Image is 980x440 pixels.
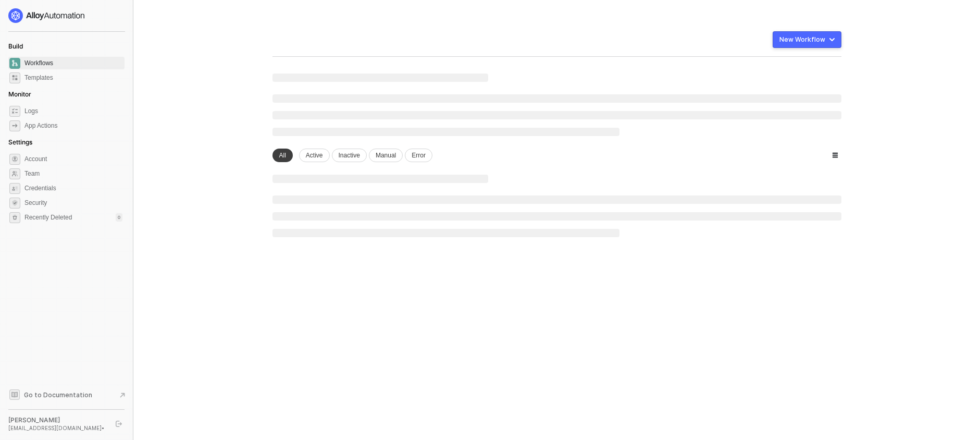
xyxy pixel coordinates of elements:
[9,212,20,223] span: settings
[8,8,125,23] a: logo
[9,58,20,69] span: dashboard
[8,8,85,23] img: logo
[9,183,20,194] span: credentials
[9,168,20,179] span: team
[405,149,432,162] div: Error
[299,149,330,162] div: Active
[9,120,20,131] span: icon-app-actions
[272,149,293,162] div: All
[24,390,92,399] span: Go to Documentation
[24,213,72,222] span: Recently Deleted
[9,72,20,83] span: marketplace
[24,105,122,117] span: Logs
[8,388,125,401] a: Knowledge Base
[8,90,31,98] span: Monitor
[9,106,20,117] span: icon-logs
[24,121,57,130] div: App Actions
[24,167,122,180] span: Team
[24,182,122,194] span: Credentials
[9,389,20,400] span: documentation
[117,390,128,400] span: document-arrow
[8,424,106,432] div: [EMAIL_ADDRESS][DOMAIN_NAME] •
[8,42,23,50] span: Build
[116,421,122,427] span: logout
[369,149,403,162] div: Manual
[116,213,122,222] div: 0
[8,416,106,424] div: [PERSON_NAME]
[773,31,841,48] button: New Workflow
[24,71,122,84] span: Templates
[24,153,122,165] span: Account
[9,198,20,209] span: security
[332,149,367,162] div: Inactive
[24,197,122,209] span: Security
[9,154,20,165] span: settings
[779,35,825,44] div: New Workflow
[24,57,122,69] span: Workflows
[8,138,32,146] span: Settings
